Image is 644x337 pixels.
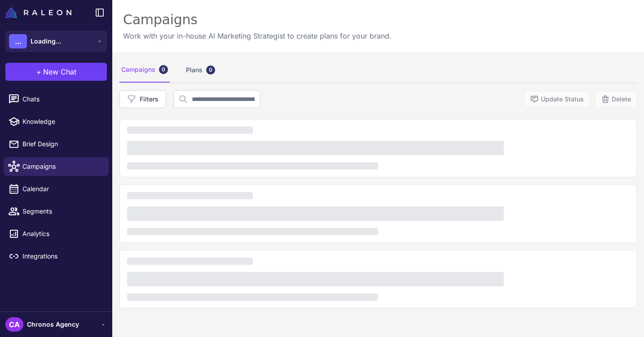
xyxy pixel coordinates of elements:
[22,184,101,194] span: Calendar
[4,247,109,266] a: Integrations
[5,7,75,18] a: Raleon Logo
[22,117,101,127] span: Knowledge
[22,139,101,149] span: Brief Design
[22,94,101,104] span: Chats
[5,63,107,81] button: +New Chat
[36,66,41,77] span: +
[5,317,23,332] div: CA
[123,31,392,41] p: Work with your in-house AI Marketing Strategist to create plans for your brand.
[5,7,71,18] img: Raleon Logo
[4,179,109,198] a: Calendar
[524,91,590,107] button: Update Status
[4,112,109,131] a: Knowledge
[4,224,109,243] a: Analytics
[43,66,76,77] span: New Chat
[184,57,217,83] div: Plans
[31,36,61,46] span: Loading...
[119,57,170,83] div: Campaigns
[206,66,215,74] div: 0
[4,157,109,176] a: Campaigns
[27,319,79,329] span: Chronos Agency
[22,229,101,239] span: Analytics
[22,206,101,216] span: Segments
[123,11,392,29] div: Campaigns
[4,202,109,221] a: Segments
[4,135,109,153] a: Brief Design
[22,251,101,261] span: Integrations
[22,162,101,171] span: Campaigns
[119,90,166,108] button: Filters
[595,91,637,107] button: Delete
[4,90,109,109] a: Chats
[159,65,168,74] div: 0
[9,34,27,48] div: ...
[5,31,107,52] button: ...Loading...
